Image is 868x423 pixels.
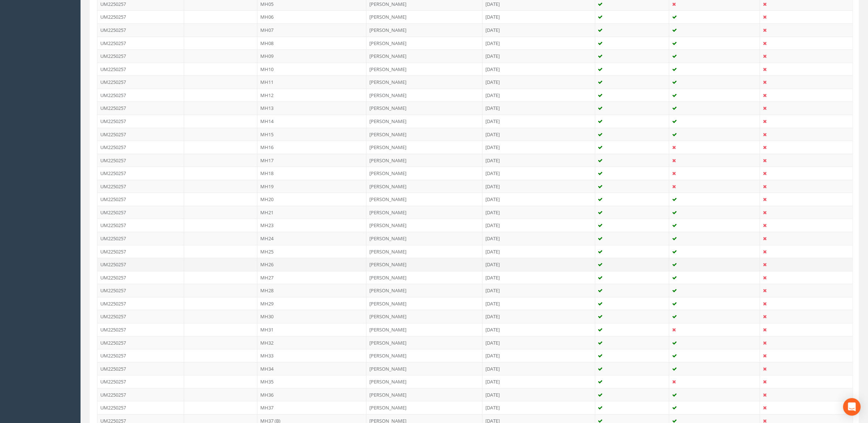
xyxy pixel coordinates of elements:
div: Open Intercom Messenger [843,398,861,416]
td: [PERSON_NAME] [366,115,483,128]
td: UM2250257 [97,401,184,414]
td: [DATE] [483,258,595,271]
td: [PERSON_NAME] [366,49,483,63]
td: UM2250257 [97,310,184,323]
td: [DATE] [483,362,595,375]
td: MH14 [257,115,366,128]
td: MH08 [257,37,366,50]
td: [DATE] [483,141,595,154]
td: [DATE] [483,232,595,245]
td: [DATE] [483,245,595,258]
td: [DATE] [483,115,595,128]
td: [PERSON_NAME] [366,75,483,89]
td: UM2250257 [97,219,184,232]
td: MH17 [257,154,366,167]
td: [DATE] [483,310,595,323]
td: MH35 [257,375,366,388]
td: UM2250257 [97,362,184,375]
td: MH34 [257,362,366,375]
td: MH10 [257,63,366,76]
td: UM2250257 [97,37,184,50]
td: UM2250257 [97,284,184,297]
td: MH31 [257,323,366,336]
td: [PERSON_NAME] [366,141,483,154]
td: MH15 [257,128,366,141]
td: UM2250257 [97,10,184,23]
td: MH30 [257,310,366,323]
td: UM2250257 [97,323,184,336]
td: UM2250257 [97,375,184,388]
td: [DATE] [483,271,595,284]
td: [PERSON_NAME] [366,193,483,206]
td: MH12 [257,89,366,102]
td: [DATE] [483,193,595,206]
td: [DATE] [483,63,595,76]
td: [PERSON_NAME] [366,401,483,414]
td: [PERSON_NAME] [366,310,483,323]
td: [DATE] [483,349,595,362]
td: UM2250257 [97,167,184,180]
td: MH18 [257,167,366,180]
td: [DATE] [483,10,595,23]
td: [PERSON_NAME] [366,232,483,245]
td: UM2250257 [97,206,184,219]
td: [PERSON_NAME] [366,284,483,297]
td: UM2250257 [97,141,184,154]
td: [DATE] [483,323,595,336]
td: [PERSON_NAME] [366,349,483,362]
td: [DATE] [483,219,595,232]
td: MH28 [257,284,366,297]
td: [DATE] [483,375,595,388]
td: MH06 [257,10,366,23]
td: UM2250257 [97,49,184,63]
td: [PERSON_NAME] [366,63,483,76]
td: [PERSON_NAME] [366,323,483,336]
td: [DATE] [483,180,595,193]
td: MH13 [257,101,366,115]
td: UM2250257 [97,128,184,141]
td: [DATE] [483,23,595,37]
td: [PERSON_NAME] [366,336,483,349]
td: [DATE] [483,284,595,297]
td: UM2250257 [97,349,184,362]
td: [PERSON_NAME] [366,219,483,232]
td: [DATE] [483,206,595,219]
td: [DATE] [483,297,595,310]
td: UM2250257 [97,101,184,115]
td: UM2250257 [97,232,184,245]
td: UM2250257 [97,115,184,128]
td: [PERSON_NAME] [366,128,483,141]
td: MH16 [257,141,366,154]
td: UM2250257 [97,388,184,401]
td: MH24 [257,232,366,245]
td: MH19 [257,180,366,193]
td: [DATE] [483,37,595,50]
td: UM2250257 [97,336,184,349]
td: [PERSON_NAME] [366,89,483,102]
td: [PERSON_NAME] [366,180,483,193]
td: MH23 [257,219,366,232]
td: [DATE] [483,388,595,401]
td: MH36 [257,388,366,401]
td: [PERSON_NAME] [366,375,483,388]
td: [DATE] [483,154,595,167]
td: UM2250257 [97,258,184,271]
td: [PERSON_NAME] [366,10,483,23]
td: [PERSON_NAME] [366,167,483,180]
td: MH29 [257,297,366,310]
td: UM2250257 [97,23,184,37]
td: MH09 [257,49,366,63]
td: [DATE] [483,75,595,89]
td: UM2250257 [97,245,184,258]
td: UM2250257 [97,193,184,206]
td: MH37 [257,401,366,414]
td: [PERSON_NAME] [366,362,483,375]
td: MH21 [257,206,366,219]
td: MH25 [257,245,366,258]
td: [DATE] [483,336,595,349]
td: [PERSON_NAME] [366,297,483,310]
td: [PERSON_NAME] [366,245,483,258]
td: MH07 [257,23,366,37]
td: [PERSON_NAME] [366,258,483,271]
td: MH20 [257,193,366,206]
